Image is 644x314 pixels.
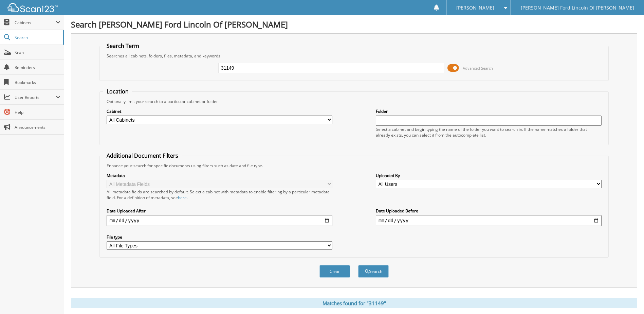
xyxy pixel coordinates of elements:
label: Uploaded By [376,173,602,178]
button: Search [358,265,389,278]
span: Bookmarks [15,80,60,85]
div: Select a cabinet and begin typing the name of the folder you want to search in. If the name match... [376,126,602,138]
span: Advanced Search [463,66,493,71]
div: Optionally limit your search to a particular cabinet or folder [103,99,605,104]
legend: Location [103,88,132,95]
legend: Additional Document Filters [103,152,182,159]
span: Scan [15,50,60,55]
span: [PERSON_NAME] Ford Lincoln Of [PERSON_NAME] [521,6,634,10]
div: All metadata fields are searched by default. Select a cabinet with metadata to enable filtering b... [107,189,332,200]
input: start [107,215,332,226]
label: Metadata [107,173,332,178]
label: Date Uploaded After [107,208,332,214]
label: Folder [376,108,602,114]
span: Help [15,109,60,115]
span: User Reports [15,94,56,100]
img: scan123-logo-white.svg [7,3,58,12]
span: Search [15,35,59,40]
h1: Search [PERSON_NAME] Ford Lincoln Of [PERSON_NAME] [71,19,637,30]
input: end [376,215,602,226]
div: Matches found for "31149" [71,298,637,308]
a: here [178,195,187,200]
button: Clear [319,265,350,278]
span: [PERSON_NAME] [456,6,494,10]
label: Cabinet [107,108,332,114]
span: Reminders [15,65,60,70]
div: Searches all cabinets, folders, files, metadata, and keywords [103,53,605,59]
legend: Search Term [103,42,143,50]
label: Date Uploaded Before [376,208,602,214]
label: File type [107,234,332,240]
span: Announcements [15,124,60,130]
span: Cabinets [15,20,56,25]
div: Enhance your search for specific documents using filters such as date and file type. [103,163,605,169]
